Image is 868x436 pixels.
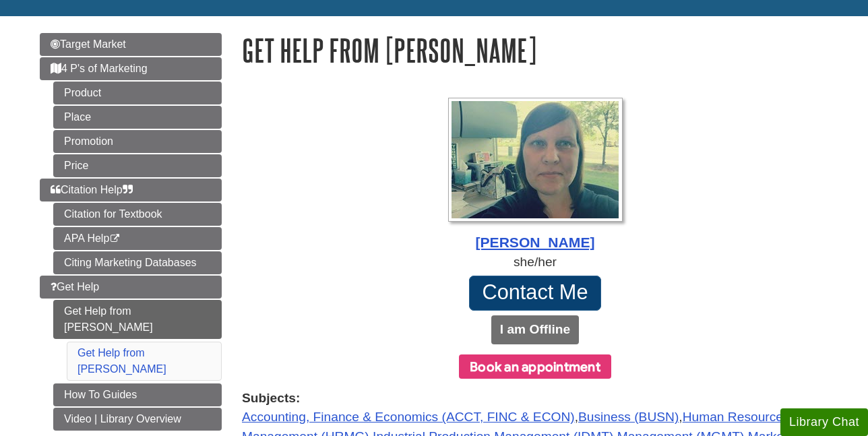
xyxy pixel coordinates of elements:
a: Citation Help [40,179,222,201]
a: Contact Me [469,276,601,311]
a: APA Help [53,227,222,250]
a: Get Help [40,276,222,299]
a: Place [53,106,222,129]
a: Promotion [53,130,222,153]
a: Price [53,154,222,177]
a: Video | Library Overview [53,408,222,431]
strong: Subjects: [242,389,828,408]
span: 4 P's of Marketing [51,63,148,74]
a: Get Help from [PERSON_NAME] [53,300,222,339]
a: Get Help from [PERSON_NAME] [77,347,166,375]
div: she/her [242,253,828,272]
a: Accounting, Finance & Economics (ACCT, FINC & ECON) [242,410,575,424]
span: Citation Help [51,184,133,195]
span: Target Market [51,38,126,50]
i: This link opens in a new window [109,235,121,243]
a: 4 P's of Marketing [40,57,222,80]
a: Business (BUSN) [578,410,679,424]
h1: Get Help from [PERSON_NAME] [242,33,828,67]
a: Target Market [40,33,222,56]
div: Guide Page Menu [40,33,222,431]
a: Citation for Textbook [53,203,222,226]
button: Library Chat [780,408,868,436]
a: Product [53,82,222,104]
a: How To Guides [53,383,222,406]
a: Profile Photo [PERSON_NAME] [242,98,828,253]
img: Profile Photo [448,98,623,222]
button: Book an appointment [459,354,611,379]
b: I am Offline [500,322,570,336]
div: [PERSON_NAME] [242,232,828,253]
button: I am Offline [491,315,579,344]
span: Get Help [51,281,99,292]
a: Citing Marketing Databases [53,251,222,274]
